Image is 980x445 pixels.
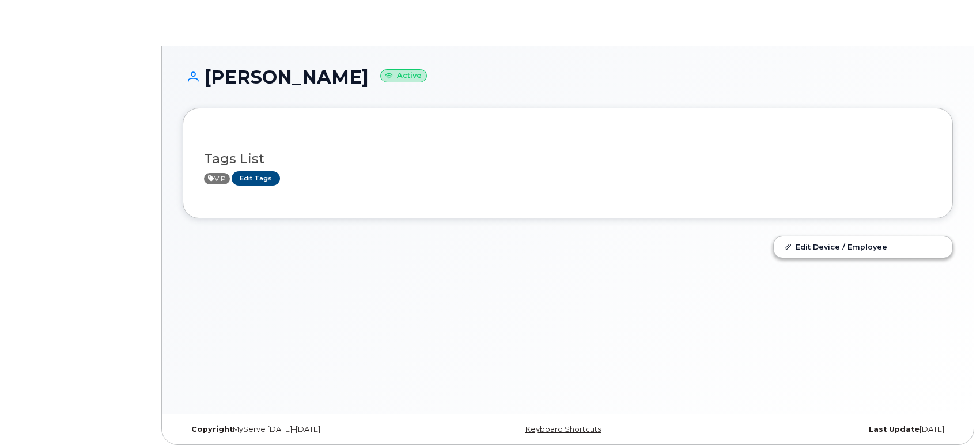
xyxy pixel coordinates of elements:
strong: Copyright [191,425,233,433]
small: Active [380,69,427,82]
span: Active [204,173,230,184]
h1: [PERSON_NAME] [183,67,953,87]
div: [DATE] [696,425,953,434]
h3: Tags List [204,152,932,166]
a: Keyboard Shortcuts [525,425,601,433]
a: Edit Device / Employee [774,236,952,257]
div: MyServe [DATE]–[DATE] [183,425,440,434]
strong: Last Update [869,425,920,433]
a: Edit Tags [232,171,280,186]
